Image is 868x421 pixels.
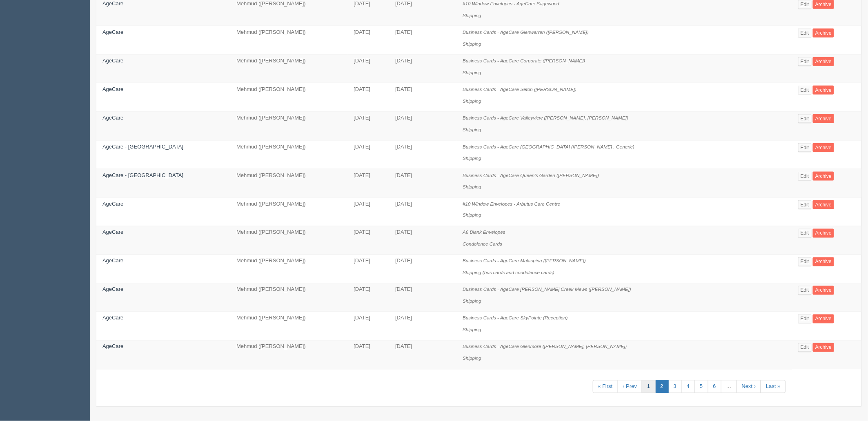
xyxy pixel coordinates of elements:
[813,86,834,95] a: Archive
[347,26,389,55] td: [DATE]
[642,380,655,394] a: 1
[798,143,812,152] a: Edit
[694,380,708,394] a: 5
[681,380,695,394] a: 4
[389,312,456,341] td: [DATE]
[102,144,183,150] a: AgeCare - [GEOGRAPHIC_DATA]
[230,226,347,255] td: Mehmud ([PERSON_NAME])
[798,172,812,181] a: Edit
[655,380,669,394] a: 2
[798,86,812,95] a: Edit
[347,83,389,112] td: [DATE]
[347,341,389,369] td: [DATE]
[102,86,123,92] a: AgeCare
[102,286,123,292] a: AgeCare
[463,213,481,218] i: Shipping
[102,201,123,207] a: AgeCare
[463,201,560,206] i: #10 Window Envelopes - Arbutus Care Centre
[102,315,123,321] a: AgeCare
[463,98,481,104] i: Shipping
[347,255,389,284] td: [DATE]
[463,58,585,63] i: Business Cards - AgeCare Corporate ([PERSON_NAME])
[389,197,456,226] td: [DATE]
[798,343,812,352] a: Edit
[463,115,628,120] i: Business Cards - AgeCare Valleyview ([PERSON_NAME], [PERSON_NAME])
[347,284,389,312] td: [DATE]
[813,200,834,209] a: Archive
[463,41,481,47] i: Shipping
[721,380,737,394] a: …
[230,284,347,312] td: Mehmud ([PERSON_NAME])
[737,380,761,394] a: Next ›
[798,229,812,238] a: Edit
[347,197,389,226] td: [DATE]
[102,172,183,178] a: AgeCare - [GEOGRAPHIC_DATA]
[230,197,347,226] td: Mehmud ([PERSON_NAME])
[347,55,389,83] td: [DATE]
[230,83,347,112] td: Mehmud ([PERSON_NAME])
[463,1,559,6] i: #10 Window Envelopes - AgeCare Sagewood
[230,255,347,284] td: Mehmud ([PERSON_NAME])
[389,284,456,312] td: [DATE]
[463,184,481,189] i: Shipping
[708,380,721,394] a: 6
[389,255,456,284] td: [DATE]
[463,270,554,275] i: Shipping (bus cards and condolence cards)
[798,114,812,123] a: Edit
[813,286,834,295] a: Archive
[230,169,347,197] td: Mehmud ([PERSON_NAME])
[230,26,347,55] td: Mehmud ([PERSON_NAME])
[389,226,456,255] td: [DATE]
[102,0,123,7] a: AgeCare
[813,143,834,152] a: Archive
[463,13,481,18] i: Shipping
[389,341,456,369] td: [DATE]
[347,112,389,140] td: [DATE]
[463,327,481,332] i: Shipping
[463,127,481,132] i: Shipping
[813,172,834,181] a: Archive
[389,140,456,169] td: [DATE]
[230,140,347,169] td: Mehmud ([PERSON_NAME])
[798,57,812,66] a: Edit
[389,169,456,197] td: [DATE]
[463,287,631,292] i: Business Cards - AgeCare [PERSON_NAME] Creek Mews ([PERSON_NAME])
[668,380,682,394] a: 3
[798,286,812,295] a: Edit
[798,29,812,38] a: Edit
[463,173,599,178] i: Business Cards - AgeCare Queen’s Garden ([PERSON_NAME])
[102,58,123,64] a: AgeCare
[347,169,389,197] td: [DATE]
[347,226,389,255] td: [DATE]
[813,229,834,238] a: Archive
[463,344,627,349] i: Business Cards - AgeCare Glenmore ([PERSON_NAME], [PERSON_NAME])
[389,26,456,55] td: [DATE]
[347,140,389,169] td: [DATE]
[463,315,568,321] i: Business Cards - AgeCare SkyPointe (Reception)
[813,114,834,123] a: Archive
[463,144,634,149] i: Business Cards - AgeCare [GEOGRAPHIC_DATA] ([PERSON_NAME] , Generic)
[230,112,347,140] td: Mehmud ([PERSON_NAME])
[389,112,456,140] td: [DATE]
[813,315,834,324] a: Archive
[389,83,456,112] td: [DATE]
[102,229,123,235] a: AgeCare
[798,200,812,209] a: Edit
[813,257,834,266] a: Archive
[463,299,481,304] i: Shipping
[347,312,389,341] td: [DATE]
[463,258,586,264] i: Business Cards - AgeCare Malaspina ([PERSON_NAME])
[463,242,502,247] i: Condolence Cards
[102,343,123,350] a: AgeCare
[102,29,123,35] a: AgeCare
[463,29,589,35] i: Business Cards - AgeCare Glenwarren ([PERSON_NAME])
[389,55,456,83] td: [DATE]
[230,312,347,341] td: Mehmud ([PERSON_NAME])
[813,29,834,38] a: Archive
[230,341,347,369] td: Mehmud ([PERSON_NAME])
[463,230,505,235] i: A6 Blank Envelopes
[463,86,576,92] i: Business Cards - AgeCare Seton ([PERSON_NAME])
[761,380,786,394] a: Last »
[463,70,481,75] i: Shipping
[813,343,834,352] a: Archive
